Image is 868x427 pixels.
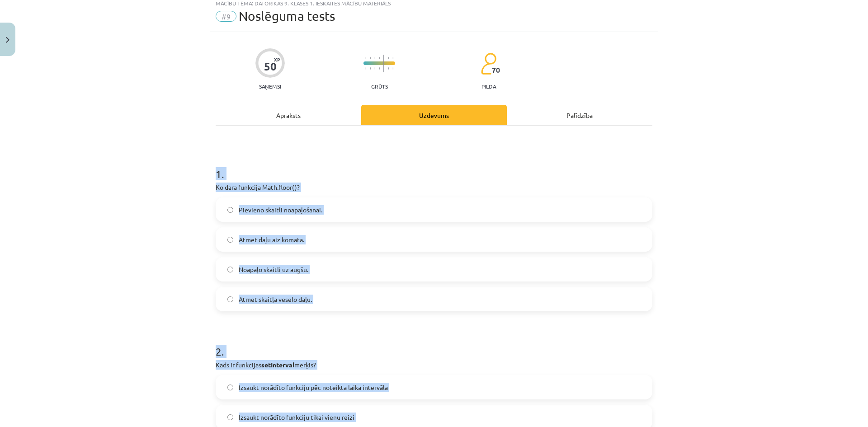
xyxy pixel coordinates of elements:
h1: 2 . [216,329,652,357]
span: XP [274,57,280,62]
p: Ko dara funkcija Math.floor()? [216,183,652,192]
img: icon-short-line-57e1e144782c952c97e751825c79c345078a6d821885a25fce030b3d8c18986b.svg [379,67,380,70]
input: Izsaukt norādīto funkciju pēc noteikta laika intervāla [227,385,233,390]
span: 70 [492,66,500,74]
input: Pievieno skaitli noapaļošanai. [227,207,233,213]
div: 50 [264,60,277,73]
img: icon-short-line-57e1e144782c952c97e751825c79c345078a6d821885a25fce030b3d8c18986b.svg [388,57,389,59]
input: Atmet daļu aiz komata. [227,237,233,243]
img: icon-short-line-57e1e144782c952c97e751825c79c345078a6d821885a25fce030b3d8c18986b.svg [370,67,371,70]
p: Grūts [371,83,388,89]
span: Noapaļo skaitli uz augšu. [239,265,308,274]
img: icon-short-line-57e1e144782c952c97e751825c79c345078a6d821885a25fce030b3d8c18986b.svg [379,57,380,59]
img: icon-short-line-57e1e144782c952c97e751825c79c345078a6d821885a25fce030b3d8c18986b.svg [392,57,393,59]
div: Apraksts [216,105,361,125]
img: icon-short-line-57e1e144782c952c97e751825c79c345078a6d821885a25fce030b3d8c18986b.svg [374,57,375,59]
span: Izsaukt norādīto funkciju pēc noteikta laika intervāla [239,383,388,392]
div: Uzdevums [361,105,507,125]
span: Izsaukt norādīto funkciju tikai vienu reizi [239,413,354,422]
img: icon-short-line-57e1e144782c952c97e751825c79c345078a6d821885a25fce030b3d8c18986b.svg [365,57,366,59]
img: icon-long-line-d9ea69661e0d244f92f715978eff75569469978d946b2353a9bb055b3ed8787d.svg [383,55,384,72]
img: icon-short-line-57e1e144782c952c97e751825c79c345078a6d821885a25fce030b3d8c18986b.svg [370,57,371,59]
img: icon-short-line-57e1e144782c952c97e751825c79c345078a6d821885a25fce030b3d8c18986b.svg [374,67,375,70]
p: Saņemsi [255,83,285,89]
div: Palīdzība [507,105,652,125]
span: Pievieno skaitli noapaļošanai. [239,205,322,215]
img: icon-short-line-57e1e144782c952c97e751825c79c345078a6d821885a25fce030b3d8c18986b.svg [392,67,393,70]
input: Atmet skaitļa veselo daļu. [227,296,233,302]
p: pilda [481,83,496,89]
img: icon-short-line-57e1e144782c952c97e751825c79c345078a6d821885a25fce030b3d8c18986b.svg [388,67,389,70]
span: Atmet skaitļa veselo daļu. [239,295,312,304]
input: Noapaļo skaitli uz augšu. [227,267,233,272]
img: students-c634bb4e5e11cddfef0936a35e636f08e4e9abd3cc4e673bd6f9a4125e45ecb1.svg [481,52,496,75]
input: Izsaukt norādīto funkciju tikai vienu reizi [227,414,233,420]
p: Kāds ir funkcijas mērķis? [216,360,652,370]
h1: 1 . [216,152,652,180]
strong: setInterval [261,361,294,369]
img: icon-close-lesson-0947bae3869378f0d4975bcd49f059093ad1ed9edebbc8119c70593378902aed.svg [6,37,9,43]
span: Noslēguma tests [239,9,335,23]
img: icon-short-line-57e1e144782c952c97e751825c79c345078a6d821885a25fce030b3d8c18986b.svg [365,67,366,70]
span: Atmet daļu aiz komata. [239,235,304,244]
span: #9 [216,11,236,22]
